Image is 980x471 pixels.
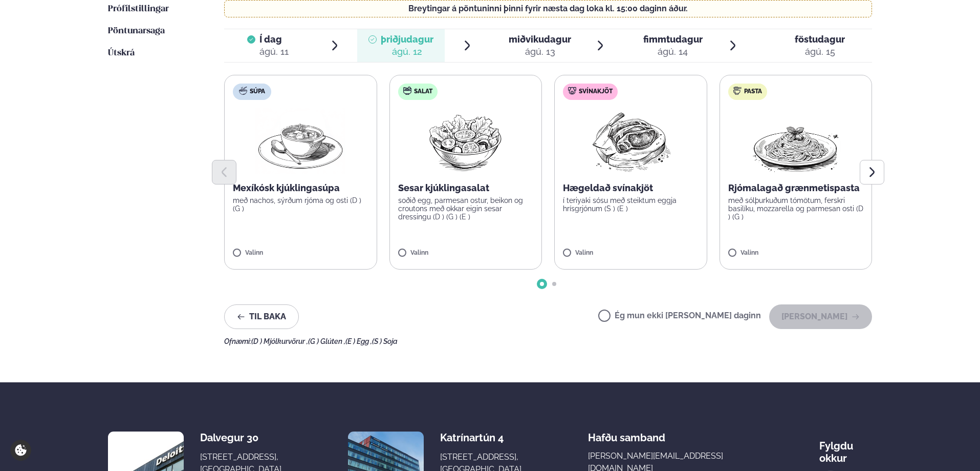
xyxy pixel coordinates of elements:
span: Pöntunarsaga [108,27,165,35]
p: Mexíkósk kjúklingasúpa [233,182,368,194]
span: (E ) Egg , [345,337,372,345]
a: Pöntunarsaga [108,25,165,37]
span: Í dag [259,33,289,46]
img: Salad.png [420,108,511,174]
img: Pork-Meat.png [585,108,676,174]
div: ágú. 14 [643,46,703,58]
span: Go to slide 1 [540,282,544,286]
p: í teriyaki sósu með steiktum eggja hrísgrjónum (S ) (E ) [563,196,699,213]
div: Ofnæmi: [224,337,872,345]
span: (S ) Soja [372,337,398,345]
img: soup.svg [239,87,247,95]
button: Next slide [860,160,884,185]
p: Sesar kjúklingasalat [398,182,534,194]
span: Hafðu samband [588,423,665,444]
span: fimmtudagur [643,34,703,45]
div: ágú. 13 [509,46,571,58]
p: með sólþurkuðum tómötum, ferskri basilíku, mozzarella og parmesan osti (D ) (G ) [728,196,864,221]
span: miðvikudagur [509,34,571,45]
span: Salat [414,88,432,96]
div: Dalvegur 30 [200,432,281,444]
div: Katrínartún 4 [440,432,521,444]
div: ágú. 11 [259,46,289,58]
p: Hægeldað svínakjöt [563,182,699,194]
span: þriðjudagur [381,34,433,45]
button: Til baka [224,304,299,329]
img: salad.svg [403,87,411,95]
span: (G ) Glúten , [308,337,345,345]
div: ágú. 12 [381,46,433,58]
a: Prófílstillingar [108,3,169,15]
p: Breytingar á pöntuninni þinni fyrir næsta dag loka kl. 15:00 daginn áður. [235,5,862,13]
span: Pasta [744,88,762,96]
span: föstudagur [795,34,845,45]
img: pork.svg [568,87,576,95]
p: soðið egg, parmesan ostur, beikon og croutons með okkar eigin sesar dressingu (D ) (G ) (E ) [398,196,534,221]
span: Svínakjöt [579,88,613,96]
a: Cookie settings [10,440,31,461]
span: (D ) Mjólkurvörur , [251,337,308,345]
img: Spagetti.png [751,108,841,174]
span: Útskrá [108,49,135,57]
div: Fylgdu okkur [819,432,872,464]
a: Útskrá [108,47,135,59]
span: Go to slide 2 [552,282,556,286]
p: Rjómalagað grænmetispasta [728,182,864,194]
button: Previous slide [212,160,236,185]
img: pasta.svg [733,87,742,95]
button: [PERSON_NAME] [769,304,872,329]
img: Soup.png [255,108,345,174]
p: með nachos, sýrðum rjóma og osti (D ) (G ) [233,196,368,213]
span: Prófílstillingar [108,5,169,13]
span: Súpa [250,88,265,96]
div: ágú. 15 [795,46,845,58]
